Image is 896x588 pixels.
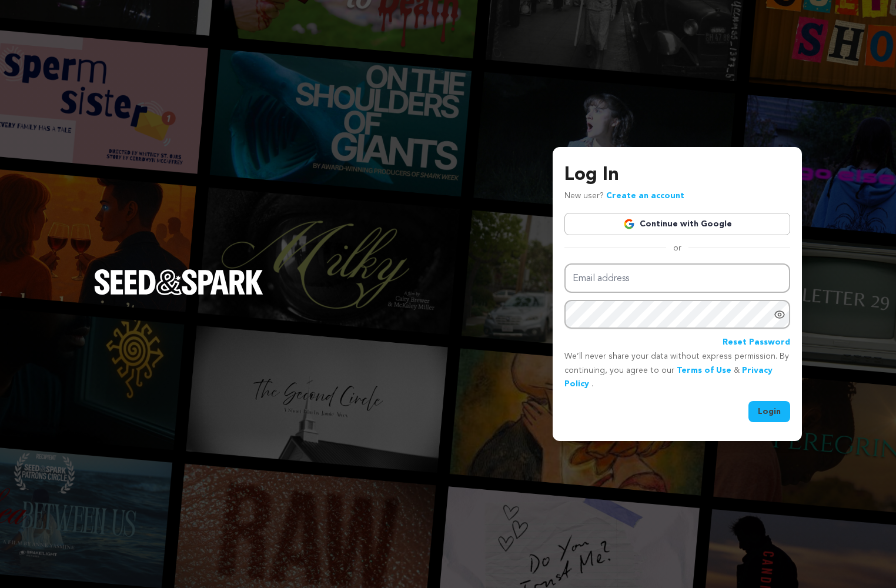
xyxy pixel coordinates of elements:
h3: Log In [564,161,790,189]
span: or [666,242,688,254]
a: Show password as plain text. Warning: this will display your password on the screen. [774,309,785,320]
button: Login [748,401,790,422]
img: Seed&Spark Logo [94,269,263,295]
p: New user? [564,189,684,203]
a: Seed&Spark Homepage [94,269,263,319]
img: Google logo [623,218,635,230]
input: Email address [564,263,790,293]
a: Continue with Google [564,213,790,235]
a: Reset Password [723,336,790,350]
a: Terms of Use [677,366,731,375]
p: We’ll never share your data without express permission. By continuing, you agree to our & . [564,350,790,392]
a: Create an account [606,192,684,200]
